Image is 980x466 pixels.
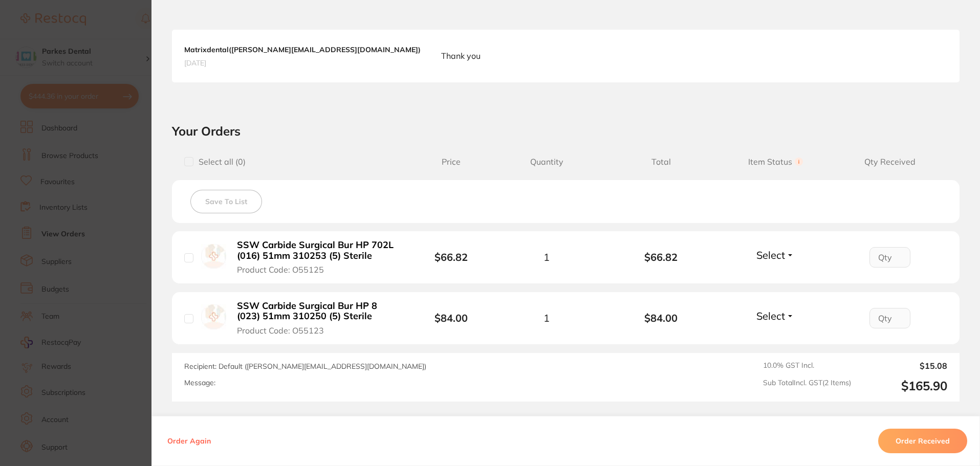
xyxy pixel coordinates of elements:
[718,157,833,167] span: Item Status
[756,309,785,322] span: Select
[237,240,395,261] b: SSW Carbide Surgical Bur HP 702L (016) 51mm 310253 (5) Sterile
[604,157,718,167] span: Total
[201,304,226,329] img: SSW Carbide Surgical Bur HP 8 (023) 51mm 310250 (5) Sterile
[859,379,947,393] output: $165.90
[489,157,604,167] span: Quantity
[543,251,550,263] span: 1
[763,379,851,393] span: Sub Total Incl. GST ( 2 Items)
[763,361,851,370] span: 10.0 % GST Incl.
[869,308,910,328] input: Qty
[237,301,395,322] b: SSW Carbide Surgical Bur HP 8 (023) 51mm 310250 (5) Sterile
[753,249,797,261] button: Select
[237,326,324,335] span: Product Code: O55123
[164,436,214,446] button: Order Again
[878,429,967,453] button: Order Received
[184,45,421,54] b: Matrixdental ( [PERSON_NAME][EMAIL_ADDRESS][DOMAIN_NAME] )
[234,300,398,336] button: SSW Carbide Surgical Bur HP 8 (023) 51mm 310250 (5) Sterile Product Code: O55123
[184,379,215,387] label: Message:
[237,265,324,274] span: Product Code: O55125
[753,309,797,322] button: Select
[184,58,421,68] span: [DATE]
[190,190,262,213] button: Save To List
[756,249,785,261] span: Select
[833,157,947,167] span: Qty Received
[604,312,718,324] b: $84.00
[413,157,489,167] span: Price
[604,251,718,263] b: $66.82
[543,312,550,324] span: 1
[201,244,226,269] img: SSW Carbide Surgical Bur HP 702L (016) 51mm 310253 (5) Sterile
[869,247,910,268] input: Qty
[859,361,947,370] output: $15.08
[441,50,481,61] p: Thank you
[193,157,246,167] span: Select all ( 0 )
[234,239,398,275] button: SSW Carbide Surgical Bur HP 702L (016) 51mm 310253 (5) Sterile Product Code: O55125
[172,123,960,139] h2: Your Orders
[434,251,468,263] b: $66.82
[434,312,468,324] b: $84.00
[184,362,426,371] span: Recipient: Default ( [PERSON_NAME][EMAIL_ADDRESS][DOMAIN_NAME] )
